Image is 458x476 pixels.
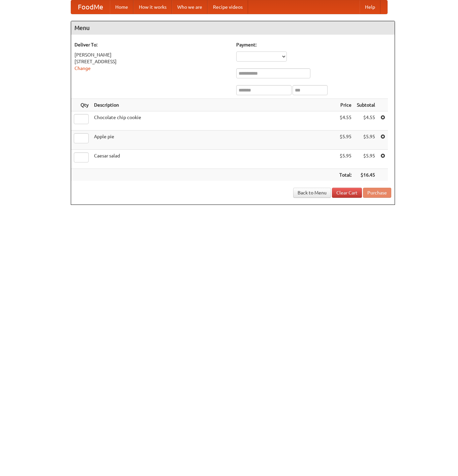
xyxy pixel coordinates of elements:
[208,0,248,14] a: Recipe videos
[354,111,378,131] td: $4.55
[332,188,362,198] a: Clear Cart
[293,188,331,198] a: Back to Menu
[110,0,133,14] a: Home
[172,0,208,14] a: Who we are
[236,41,391,48] h5: Payment:
[133,0,172,14] a: How it works
[354,131,378,150] td: $5.95
[74,66,91,71] a: Change
[91,111,337,131] td: Chocolate chip cookie
[91,99,337,111] th: Description
[354,99,378,111] th: Subtotal
[74,41,230,48] h5: Deliver To:
[71,0,110,14] a: FoodMe
[354,169,378,181] th: $16.45
[71,21,395,35] h4: Menu
[337,169,354,181] th: Total:
[91,150,337,169] td: Caesar salad
[337,131,354,150] td: $5.95
[360,0,380,14] a: Help
[91,131,337,150] td: Apple pie
[354,150,378,169] td: $5.95
[74,58,230,65] div: [STREET_ADDRESS]
[337,111,354,131] td: $4.55
[71,99,91,111] th: Qty
[337,99,354,111] th: Price
[363,188,391,198] button: Purchase
[74,51,230,58] div: [PERSON_NAME]
[337,150,354,169] td: $5.95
